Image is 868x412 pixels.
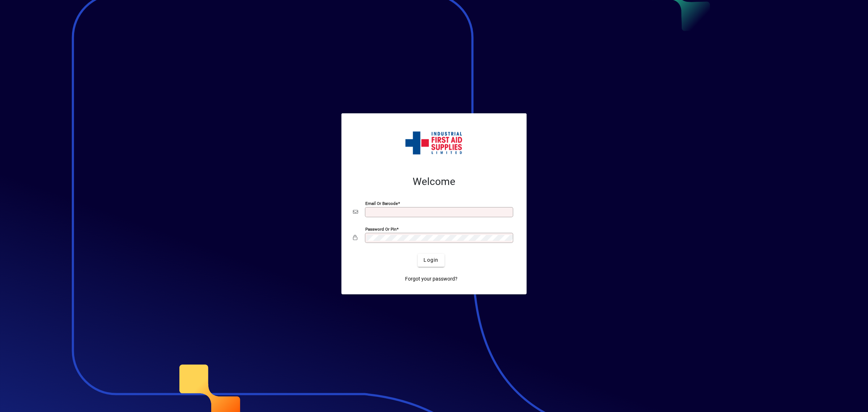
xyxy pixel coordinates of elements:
button: Login [418,254,444,267]
h2: Welcome [353,176,515,188]
span: Login [424,256,438,264]
mat-label: Password or Pin [365,226,396,231]
a: Forgot your password? [402,273,460,286]
mat-label: Email or Barcode [365,201,398,206]
span: Forgot your password? [405,275,458,283]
